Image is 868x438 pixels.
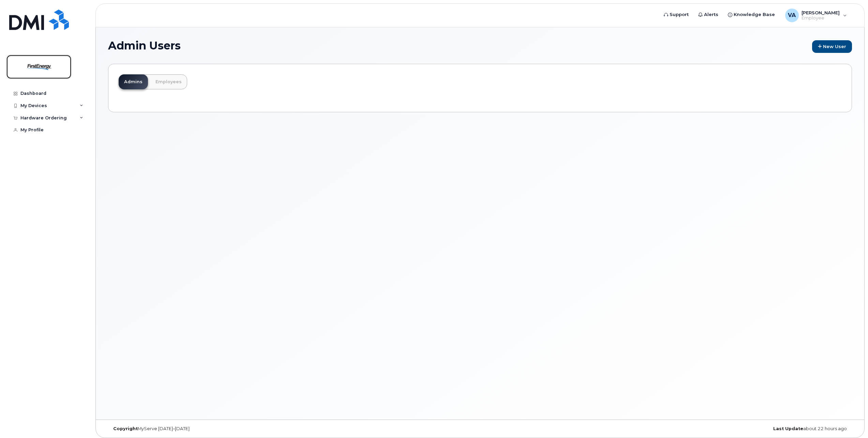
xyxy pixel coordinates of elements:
h1: Admin Users [108,40,852,53]
iframe: Messenger Launcher [838,408,863,433]
div: about 22 hours ago [604,426,852,432]
a: Admins [119,74,148,89]
a: Employees [150,74,187,89]
strong: Copyright [113,426,138,431]
a: New User [812,40,852,53]
div: MyServe [DATE]–[DATE] [108,426,356,432]
strong: Last Update [773,426,803,431]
